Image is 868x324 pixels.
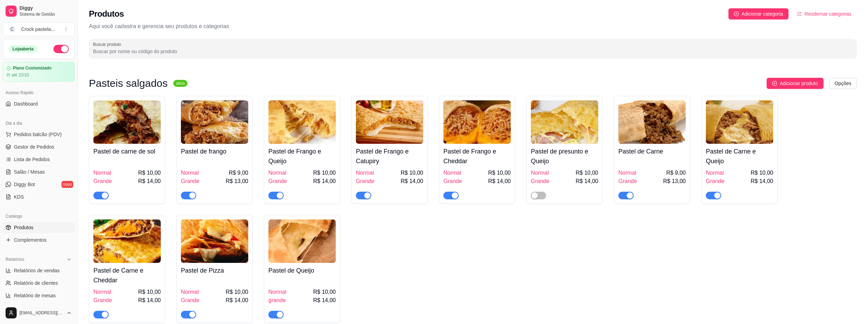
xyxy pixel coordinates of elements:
[666,169,686,177] span: R$ 9,00
[14,100,38,107] span: Dashboard
[618,147,686,156] h4: Pastel de Carne
[226,296,248,305] span: R$ 14,00
[19,11,72,17] span: Sistema de Gestão
[181,100,248,144] img: product-image
[356,100,423,144] img: product-image
[3,234,75,246] a: Complementos
[356,169,374,177] span: Normal
[181,219,248,263] img: product-image
[93,100,161,144] img: product-image
[268,296,286,305] span: grande
[173,80,187,87] sup: ativa
[706,147,773,166] h4: Pastel de Carne e Queijo
[3,154,75,165] a: Lista de Pedidos
[14,280,58,286] span: Relatório de clientes
[268,169,286,177] span: Normal
[14,143,54,150] span: Gestor de Pedidos
[443,147,511,166] h4: Pastel de Frango e Cheddar
[14,292,56,299] span: Relatório de mesas
[3,118,75,129] div: Dia a dia
[14,224,33,231] span: Produtos
[226,177,248,185] span: R$ 13,00
[14,181,35,188] span: Diggy Bot
[531,100,598,144] img: product-image
[706,169,724,177] span: Normal
[3,222,75,233] a: Produtos
[780,80,818,87] span: Adicionar produto
[3,166,75,177] a: Salão / Mesas
[89,22,857,31] p: Aqui você cadastra e gerencia seu produtos e categorias
[138,288,161,296] span: R$ 10,00
[829,78,857,89] button: Opções
[742,10,783,18] span: Adicionar categoria
[14,168,45,175] span: Salão / Mesas
[268,100,336,144] img: product-image
[19,310,64,316] span: [EMAIL_ADDRESS][DOMAIN_NAME]
[11,72,29,78] article: até 22/10
[791,8,857,19] button: Reodernar categorias
[751,177,773,185] span: R$ 14,00
[93,296,112,305] span: Grande
[181,169,199,177] span: Normal
[401,169,423,177] span: R$ 10,00
[93,288,111,296] span: Normal
[618,169,636,177] span: Normal
[728,8,789,19] button: Adicionar categoria
[3,305,75,321] button: [EMAIL_ADDRESS][DOMAIN_NAME]
[181,296,199,305] span: Grande
[3,191,75,202] a: KDS
[6,257,24,262] span: Relatórios
[772,81,777,86] span: plus-circle
[618,100,686,144] img: product-image
[767,78,824,89] button: Adicionar produto
[797,11,802,16] span: ordered-list
[3,98,75,109] a: Dashboard
[3,3,75,19] a: DiggySistema de Gestão
[268,288,286,296] span: Normal
[89,79,168,88] h3: Pasteis salgados
[181,266,248,275] h4: Pastel de Pizza
[3,22,75,36] button: Select a team
[93,169,111,177] span: Normal
[93,177,112,185] span: Grande
[663,177,686,185] span: R$ 13,00
[531,147,598,166] h4: Pastel de presunto e Queijo
[93,219,161,263] img: product-image
[443,177,462,185] span: Grande
[3,277,75,289] a: Relatório de clientes
[576,177,598,185] span: R$ 14,00
[229,169,248,177] span: R$ 9,00
[443,100,511,144] img: product-image
[14,193,24,200] span: KDS
[488,169,511,177] span: R$ 10,00
[53,45,69,53] button: Alterar Status
[14,156,50,163] span: Lista de Pedidos
[3,179,75,190] a: Diggy Botnovo
[443,169,461,177] span: Normal
[268,266,336,275] h4: Pastel de Queijo
[576,169,598,177] span: R$ 10,00
[93,147,161,156] h4: Pastel de carne de sol
[268,219,336,263] img: product-image
[9,45,37,53] div: Loja aberta
[13,66,51,71] article: Plano Customizado
[3,211,75,222] div: Catálogo
[19,5,72,11] span: Diggy
[138,177,161,185] span: R$ 14,00
[618,177,637,185] span: Grande
[356,177,374,185] span: Grande
[706,100,773,144] img: product-image
[21,26,55,33] div: Crock pastela ...
[531,177,549,185] span: Grande
[14,131,62,138] span: Pedidos balcão (PDV)
[3,265,75,276] a: Relatórios de vendas
[93,266,161,285] h4: Pastel de Carne e Cheddar
[804,10,851,18] span: Reodernar categorias
[138,296,161,305] span: R$ 14,00
[356,147,423,166] h4: Pastel de Frango e Catupiry
[93,48,853,55] input: Buscar produto
[734,11,739,16] span: plus-circle
[706,177,724,185] span: Grande
[181,177,199,185] span: Grande
[313,296,336,305] span: R$ 14,00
